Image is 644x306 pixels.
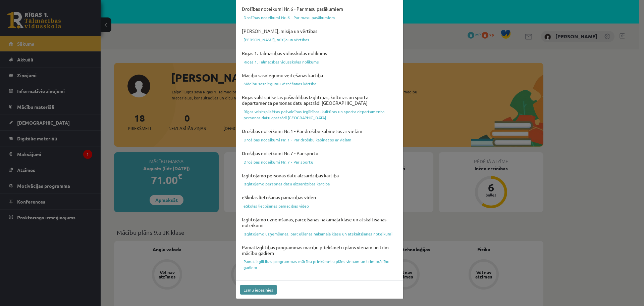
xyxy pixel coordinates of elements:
a: Drošības noteikumi Nr. 1 - Par drošību kabinetos ar vielām [240,136,399,144]
a: Mācību sasniegumu vērtēšanas kārtība [240,80,399,88]
a: [PERSON_NAME], misija un vērtības [240,36,399,44]
a: Rīgas 1. Tālmācības vidusskolas nolikums [240,58,399,66]
h4: Mācību sasniegumu vērtēšanas kārtība [240,71,399,80]
a: eSkolas lietošanas pamācības video [240,202,399,210]
h4: Pamatizglītības programmas mācību priekšmetu plāns vienam un trim mācību gadiem [240,243,399,258]
a: Rīgas valstspilsētas pašvaldības Izglītības, kultūras un sporta departamenta personas datu apstrā... [240,107,399,122]
h4: Drošības noteikumi Nr. 7 - Par sportu [240,149,399,158]
button: Esmu iepazinies [240,285,277,295]
a: Izglītojamo uzņemšanas, pārcelšanas nākamajā klasē un atskaitīšanas noteikumi [240,230,399,238]
h4: Izglītojamo uzņemšanas, pārcelšanas nākamajā klasē un atskaitīšanas noteikumi [240,215,399,230]
a: Drošības noteikumi Nr. 6 - Par masu pasākumiem [240,13,399,21]
h4: Izglītojamo personas datu aizsardzības kārtība [240,171,399,180]
h4: Rīgas 1. Tālmācības vidusskolas nolikums [240,49,399,58]
h4: [PERSON_NAME], misija un vērtības [240,27,399,36]
a: Pamatizglītības programmas mācību priekšmetu plāns vienam un trim mācību gadiem [240,257,399,271]
h4: Rīgas valstspilsētas pašvaldības Izglītības, kultūras un sporta departamenta personas datu apstrā... [240,93,399,107]
h4: Drošības noteikumi Nr. 6 - Par masu pasākumiem [240,4,399,13]
a: Drošības noteikumi Nr. 7 - Par sportu [240,158,399,166]
a: Izglītojamo personas datu aizsardzības kārtība [240,180,399,188]
h4: Drošības noteikumi Nr. 1 - Par drošību kabinetos ar vielām [240,127,399,136]
h4: eSkolas lietošanas pamācības video [240,193,399,202]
